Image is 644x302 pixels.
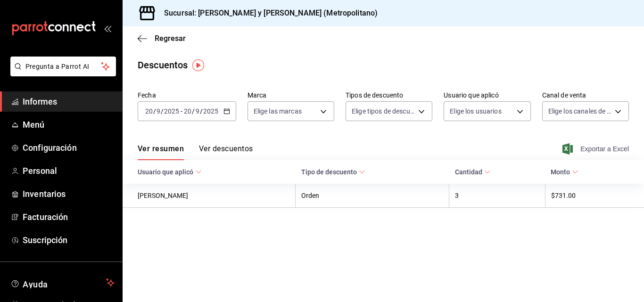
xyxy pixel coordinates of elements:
font: Suscripción [23,235,67,245]
font: Elige los canales de venta [548,107,624,115]
font: 3 [455,192,459,200]
font: Usuario que aplicó [138,169,193,176]
font: Sucursal: [PERSON_NAME] y [PERSON_NAME] (Metropolitano) [164,8,378,17]
button: Pregunta a Parrot AI [10,57,116,76]
font: Elige los usuarios [450,107,501,115]
font: Usuario que aplicó [444,91,498,99]
font: [PERSON_NAME] [138,192,188,200]
font: Ver descuentos [199,144,253,153]
font: Tipo de descuento [301,169,357,176]
div: pestañas de navegación [138,144,253,160]
font: / [192,107,195,115]
img: Marcador de información sobre herramientas [192,59,204,71]
a: Pregunta a Parrot AI [7,68,116,78]
font: / [200,107,203,115]
font: Exportar a Excel [580,145,629,153]
font: Elige las marcas [254,107,302,115]
font: Inventarios [23,189,66,199]
font: / [161,107,164,115]
input: -- [145,107,153,115]
font: Marca [248,91,267,99]
font: Configuración [23,143,77,153]
span: Cantidad [455,168,491,176]
font: Menú [23,120,45,130]
font: Cantidad [455,169,482,176]
font: Monto [551,169,570,176]
button: Regresar [138,34,186,43]
input: -- [183,107,192,115]
font: Elige tipos de descuento [352,107,423,115]
button: abrir_cajón_menú [104,24,111,32]
input: -- [195,107,200,115]
font: Informes [23,97,57,106]
button: Exportar a Excel [564,143,629,155]
input: ---- [203,107,219,115]
input: ---- [164,107,180,115]
font: $731.00 [551,192,576,200]
font: Ayuda [23,279,48,289]
font: Personal [23,166,57,176]
font: Tipos de descuento [346,91,403,99]
font: Descuentos [138,59,188,71]
font: Facturación [23,212,68,222]
font: Fecha [138,91,156,99]
font: Canal de venta [542,91,586,99]
font: / [153,107,156,115]
font: - [181,107,182,115]
font: Pregunta a Parrot AI [25,63,90,70]
span: Tipo de descuento [301,168,365,176]
font: Regresar [155,34,186,43]
span: Usuario que aplicó [138,168,202,176]
font: Orden [301,192,319,200]
span: Monto [551,168,578,176]
input: -- [156,107,161,115]
font: Ver resumen [138,144,184,153]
